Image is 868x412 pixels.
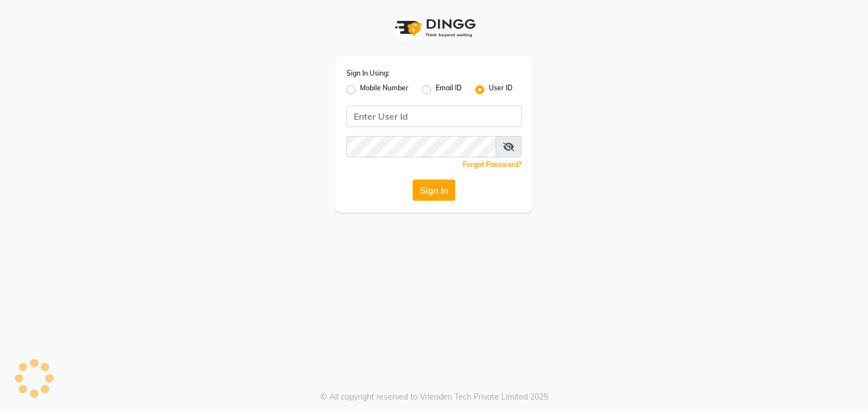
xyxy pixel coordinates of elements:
button: Sign In [413,179,455,201]
label: Sign In Using: [346,68,389,78]
label: Email ID [436,83,462,97]
input: Username [346,106,522,127]
img: logo1.svg [389,11,479,45]
label: Mobile Number [360,83,409,97]
input: Username [346,136,496,157]
label: User ID [489,83,513,97]
a: Forgot Password? [463,160,522,169]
